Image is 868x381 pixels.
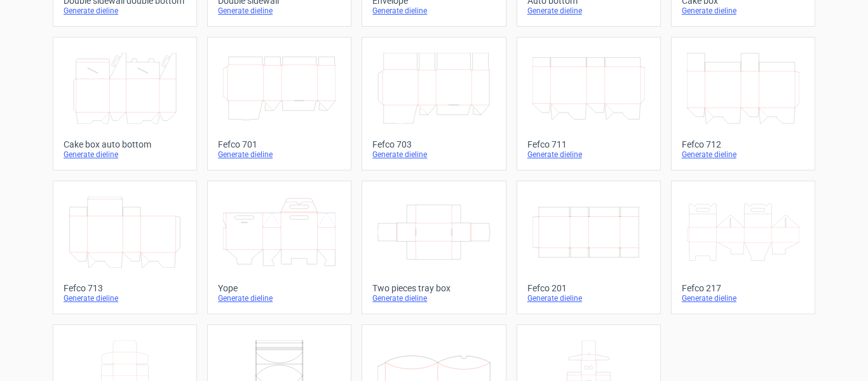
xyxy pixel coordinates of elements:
[517,181,661,314] a: Fefco 201Generate dieline
[64,139,186,149] div: Cake box auto bottom
[218,283,341,293] div: Yope
[682,149,804,160] div: Generate dieline
[362,37,506,170] a: Fefco 703Generate dieline
[372,139,495,149] div: Fefco 703
[682,283,804,293] div: Fefco 217
[372,6,495,16] div: Generate dieline
[527,6,650,16] div: Generate dieline
[527,283,650,293] div: Fefco 201
[207,37,351,170] a: Fefco 701Generate dieline
[372,293,495,303] div: Generate dieline
[64,283,186,293] div: Fefco 713
[517,37,661,170] a: Fefco 711Generate dieline
[218,6,341,16] div: Generate dieline
[218,149,341,160] div: Generate dieline
[682,6,804,16] div: Generate dieline
[53,181,197,314] a: Fefco 713Generate dieline
[527,149,650,160] div: Generate dieline
[372,149,495,160] div: Generate dieline
[218,293,341,303] div: Generate dieline
[682,139,804,149] div: Fefco 712
[682,293,804,303] div: Generate dieline
[207,181,351,314] a: YopeGenerate dieline
[64,149,186,160] div: Generate dieline
[64,6,186,16] div: Generate dieline
[64,293,186,303] div: Generate dieline
[362,181,506,314] a: Two pieces tray boxGenerate dieline
[671,181,815,314] a: Fefco 217Generate dieline
[372,283,495,293] div: Two pieces tray box
[527,139,650,149] div: Fefco 711
[53,37,197,170] a: Cake box auto bottomGenerate dieline
[527,293,650,303] div: Generate dieline
[671,37,815,170] a: Fefco 712Generate dieline
[218,139,341,149] div: Fefco 701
